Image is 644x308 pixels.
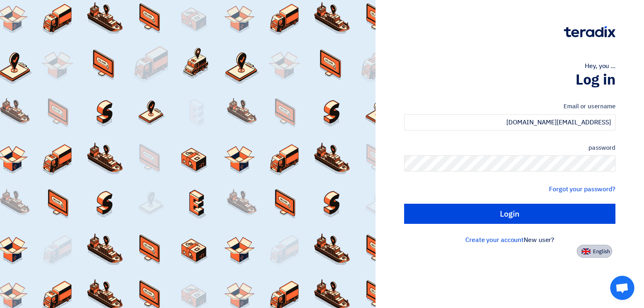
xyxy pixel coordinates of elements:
a: Forgot your password? [549,184,615,194]
font: Hey, you ... [585,61,615,71]
input: Enter your work email or username... [404,114,615,130]
font: English [593,248,610,255]
input: Login [404,204,615,224]
font: New user? [524,235,554,245]
font: Email or username [563,102,615,111]
img: Teradix logo [564,26,615,37]
font: Log in [576,69,615,91]
button: English [577,245,612,258]
div: Open chat [610,276,634,300]
a: Create your account [465,235,524,245]
font: password [588,143,615,152]
img: en-US.png [582,248,590,254]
